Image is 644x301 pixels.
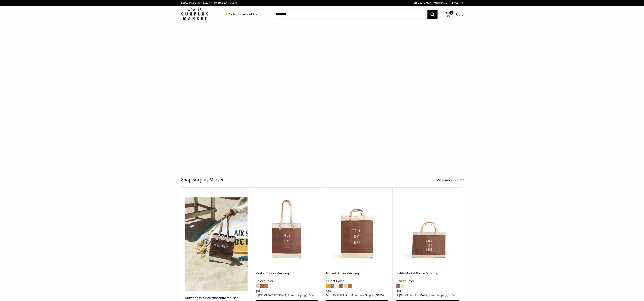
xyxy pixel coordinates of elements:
[256,290,260,293] span: $39
[272,10,427,19] input: Search...
[396,294,455,297] span: & [GEOGRAPHIC_DATA] Free Shipping +
[450,1,463,4] a: Email Us
[201,1,203,4] span: 1
[396,197,459,260] img: Petite Market Bag in Mustang
[446,11,463,17] a: 3 Cart
[228,1,231,4] span: 34
[218,1,221,4] span: 19
[396,278,459,284] div: Select Color
[256,271,318,275] a: Market Tote in Mustang
[449,11,453,15] span: 3
[231,1,237,4] span: Secs
[256,294,314,297] span: & [GEOGRAPHIC_DATA] Free Shipping +
[376,293,383,297] span: $100
[326,290,331,293] span: $39
[185,197,248,291] img: Mustang is a rich chocolate mousse brown — a touch of earthy ease, bring along during slow mornin...
[437,177,468,183] a: View more & filter
[181,8,208,20] img: Apolis: Surplus Market
[306,293,312,297] span: $100
[221,1,227,4] span: Mins
[447,293,453,297] span: $100
[224,11,236,17] a: ⚡️ Sale
[427,10,438,19] button: Search
[203,1,208,4] span: Day
[243,11,257,17] a: About Us
[181,176,223,183] h2: Shop Surplus Market
[256,197,318,260] a: Market Tote in MustangMarket Tote in Mustang
[326,271,388,275] a: Market Bag in Mustang
[326,197,388,260] a: Market Bag in MustangMarket Bag in Mustang
[256,197,318,260] img: Market Tote in Mustang
[213,1,217,4] span: Hrs
[256,278,318,284] div: Select Color
[434,1,447,4] a: Text Us
[396,197,459,260] a: Petite Market Bag in MustangPetite Market Bag in Mustang
[396,290,401,293] span: $39
[209,1,212,4] span: 12
[396,271,459,275] a: Petite Market Bag in Mustang
[326,294,384,297] span: & [GEOGRAPHIC_DATA] Free Shipping +
[326,197,388,260] img: Market Bag in Mustang
[456,12,463,16] span: Cart
[414,1,431,4] a: Help Center
[326,278,388,284] div: Select Color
